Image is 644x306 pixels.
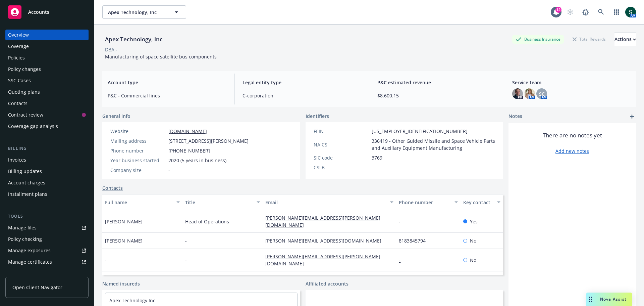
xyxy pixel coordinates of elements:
span: General info [102,113,130,120]
a: Manage claims [5,268,89,279]
span: No [470,257,476,264]
div: Billing [5,145,89,152]
a: Switch app [610,5,623,19]
a: Policy checking [5,234,89,245]
a: Affiliated accounts [306,280,348,287]
a: Manage files [5,222,89,233]
a: Manage exposures [5,245,89,256]
div: Invoices [8,155,26,165]
button: Key contact [461,194,503,210]
a: Coverage gap analysis [5,121,89,132]
div: Manage certificates [8,257,52,267]
a: Report a Bug [579,5,592,19]
div: Business Insurance [512,35,564,43]
div: NAICS [314,141,369,148]
div: Title [185,199,253,206]
span: Legal entity type [243,79,361,86]
a: Quoting plans [5,87,89,97]
button: Title [182,194,263,210]
div: Policy changes [8,64,41,75]
div: Full name [105,199,172,206]
span: [PERSON_NAME] [105,237,143,244]
div: Actions [614,33,636,46]
span: No [470,237,476,244]
span: [PERSON_NAME] [105,218,143,225]
div: Coverage [8,41,29,52]
div: Contract review [8,110,43,120]
div: Website [110,128,166,135]
div: 12 [555,7,561,13]
a: Invoices [5,155,89,165]
a: Add new notes [555,147,589,155]
div: Mailing address [110,137,166,144]
a: SSC Cases [5,75,89,86]
div: Manage exposures [8,245,51,256]
a: Apex Technology Inc [109,297,155,304]
div: Manage files [8,222,37,233]
a: Overview [5,30,89,40]
a: Named insureds [102,280,140,287]
span: P&C estimated revenue [377,79,496,86]
span: $8,600.15 [377,92,496,99]
div: Installment plans [8,189,47,200]
div: Drag to move [586,293,595,306]
button: Nova Assist [586,293,632,306]
div: SIC code [314,154,369,161]
div: SSC Cases [8,75,31,86]
a: [PERSON_NAME][EMAIL_ADDRESS][DOMAIN_NAME] [265,237,387,244]
span: C-corporation [243,92,361,99]
span: [STREET_ADDRESS][PERSON_NAME] [168,137,249,144]
span: Accounts [28,9,49,15]
div: Year business started [110,157,166,164]
div: FEIN [314,128,369,135]
span: Service team [512,79,631,86]
a: Installment plans [5,189,89,200]
span: - [168,167,170,174]
div: Email [265,199,386,206]
div: CSLB [314,164,369,171]
span: Open Client Navigator [12,284,62,291]
span: Identifiers [306,113,329,120]
span: Notes [508,113,522,121]
div: Billing updates [8,166,42,177]
img: photo [524,88,535,99]
a: [DOMAIN_NAME] [168,128,207,134]
span: 336419 - Other Guided Missile and Space Vehicle Parts and Auxiliary Equipment Manufacturing [372,137,495,151]
img: photo [625,7,636,17]
span: Manufacturing of space satellite bus components [105,53,217,60]
span: - [185,257,187,264]
a: Contacts [5,98,89,109]
button: Email [263,194,396,210]
span: Account type [108,79,226,86]
button: Full name [102,194,182,210]
span: P&C - Commercial lines [108,92,226,99]
span: - [372,164,373,171]
a: [PERSON_NAME][EMAIL_ADDRESS][PERSON_NAME][DOMAIN_NAME] [265,215,380,228]
span: There are no notes yet [543,131,602,139]
a: add [628,113,636,121]
button: Apex Technology, Inc [102,5,186,19]
span: 2020 (5 years in business) [168,157,226,164]
span: Head of Operations [185,218,229,225]
button: Actions [614,33,636,46]
span: SC [539,90,545,97]
div: Manage claims [8,268,42,279]
a: Account charges [5,177,89,188]
div: Contacts [8,98,28,109]
a: Search [594,5,608,19]
div: DBA: - [105,46,117,53]
div: Account charges [8,177,45,188]
div: Tools [5,213,89,220]
div: Overview [8,30,29,40]
div: Phone number [110,147,166,154]
a: [PERSON_NAME][EMAIL_ADDRESS][PERSON_NAME][DOMAIN_NAME] [265,253,380,267]
div: Policy checking [8,234,42,245]
a: Accounts [5,3,89,21]
div: Policies [8,52,25,63]
span: Yes [470,218,478,225]
div: Quoting plans [8,87,40,97]
div: Key contact [463,199,493,206]
a: Manage certificates [5,257,89,267]
button: Phone number [396,194,460,210]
